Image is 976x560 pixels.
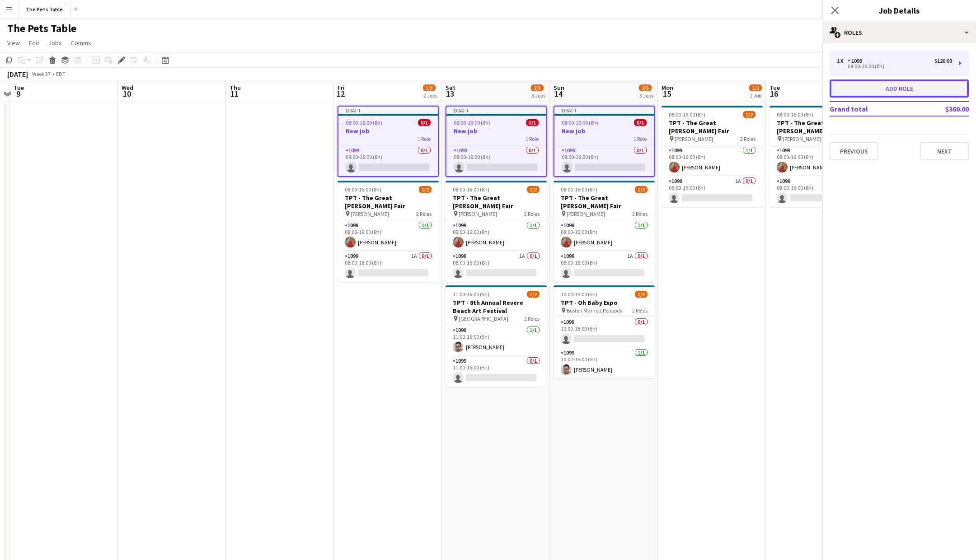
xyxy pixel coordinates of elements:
span: 2 Roles [524,210,540,217]
span: 08:00-16:00 (8h) [346,119,382,126]
app-card-role: 10991/108:00-16:00 (8h)[PERSON_NAME] [770,145,871,176]
h3: TPT - The Great [PERSON_NAME] Fair [554,194,655,210]
span: 08:00-16:00 (8h) [453,186,489,193]
span: 1/2 [635,186,648,193]
span: 10 [120,89,133,99]
span: 1 Role [526,135,539,142]
h3: TPT - Oh Baby Expo [554,299,655,307]
span: 16 [768,89,780,99]
div: [DATE] [7,70,28,79]
span: 1/2 [743,111,755,118]
app-card-role: 10990/108:00-16:00 (8h) [338,145,438,176]
span: 2/5 [639,84,652,91]
td: Grand total [830,102,915,116]
span: 08:00-16:00 (8h) [454,119,490,126]
span: [PERSON_NAME] [459,210,497,217]
app-card-role: 10991A0/108:00-16:00 (8h) [554,251,655,282]
div: 11:00-16:00 (5h)1/2TPT - 8th Annual Revere Beach Art Festival [GEOGRAPHIC_DATA]2 Roles10991/111:0... [446,285,547,387]
div: EDT [56,70,66,77]
span: Jobs [48,39,62,47]
button: Previous [830,142,878,160]
app-card-role: 10991/108:00-16:00 (8h)[PERSON_NAME] [446,220,547,251]
app-job-card: 08:00-16:00 (8h)1/2TPT - The Great [PERSON_NAME] Fair [PERSON_NAME]2 Roles10991/108:00-16:00 (8h)... [446,181,547,282]
span: Thu [230,84,241,92]
a: Edit [25,37,43,49]
span: 1/2 [419,186,432,193]
app-job-card: 08:00-16:00 (8h)1/2TPT - The Great [PERSON_NAME] Fair [PERSON_NAME]2 Roles10991/108:00-16:00 (8h)... [662,106,763,207]
span: 1/3 [423,84,436,91]
div: $120.00 [934,58,952,64]
span: [GEOGRAPHIC_DATA] [459,315,508,322]
span: 2 Roles [740,135,755,142]
span: 14 [552,89,564,99]
span: 08:00-16:00 (8h) [561,186,597,193]
app-job-card: 08:00-16:00 (8h)1/2TPT - The Great [PERSON_NAME] Fair [PERSON_NAME]2 Roles10991/108:00-16:00 (8h)... [338,181,439,282]
span: View [7,39,20,47]
h3: New job [446,127,546,135]
app-card-role: 10990/110:00-15:00 (5h) [554,317,655,348]
app-card-role: 10991/111:00-16:00 (5h)[PERSON_NAME] [446,325,547,356]
app-card-role: 10991A0/108:00-16:00 (8h) [446,251,547,282]
span: Boston Marriott Peabody [567,307,623,314]
span: 15 [660,89,673,99]
span: [PERSON_NAME] [351,210,389,217]
span: Wed [122,84,133,92]
span: 08:00-16:00 (8h) [345,186,381,193]
app-job-card: Draft08:00-16:00 (8h)0/1New job1 Role10990/108:00-16:00 (8h) [446,106,547,177]
span: 2 Roles [524,315,540,322]
app-card-role: 10990/108:00-16:00 (8h) [554,145,654,176]
h3: TPT - The Great [PERSON_NAME] Fair [770,119,871,135]
span: 08:00-16:00 (8h) [669,111,705,118]
div: 3 Jobs [639,92,653,99]
span: Mon [662,84,673,92]
span: 9 [12,89,24,99]
span: 0/1 [634,119,647,126]
span: Sat [446,84,455,92]
div: 1 x [837,58,848,64]
td: $360.00 [915,102,969,116]
button: Next [920,142,969,160]
span: 2 Roles [416,210,432,217]
h3: TPT - The Great [PERSON_NAME] Fair [662,119,763,135]
app-job-card: 08:00-16:00 (8h)1/2TPT - The Great [PERSON_NAME] Fair [PERSON_NAME]2 Roles10991/108:00-16:00 (8h)... [770,106,871,207]
span: [PERSON_NAME] [675,135,713,142]
span: 2 Roles [632,307,648,314]
div: Draft [446,107,546,114]
app-card-role: 10990/111:00-16:00 (5h) [446,356,547,387]
div: 1099 [848,58,866,64]
a: View [4,37,23,49]
span: [PERSON_NAME] [783,135,821,142]
span: Sun [554,84,564,92]
span: 0/1 [526,119,539,126]
div: Draft [338,107,438,114]
app-card-role: 10991/108:00-16:00 (8h)[PERSON_NAME] [338,220,439,251]
span: 1 Role [633,135,647,142]
app-card-role: 10991A0/108:00-16:00 (8h) [338,251,439,282]
span: 11:00-16:00 (5h) [453,291,489,298]
span: 1/2 [635,291,648,298]
app-card-role: 10991A0/108:00-16:00 (8h) [770,176,871,207]
span: 1/2 [527,291,540,298]
app-job-card: Draft08:00-16:00 (8h)0/1New job1 Role10990/108:00-16:00 (8h) [554,106,655,177]
button: Add role [830,79,969,98]
a: Comms [67,37,95,49]
app-job-card: 10:00-15:00 (5h)1/2TPT - Oh Baby Expo Boston Marriott Peabody2 Roles10990/110:00-15:00 (5h) 10991... [554,285,655,378]
span: Comms [71,39,91,47]
a: Jobs [45,37,66,49]
span: 0/1 [418,119,431,126]
h3: TPT - The Great [PERSON_NAME] Fair [446,194,547,210]
h3: TPT - The Great [PERSON_NAME] Fair [338,194,439,210]
app-job-card: 08:00-16:00 (8h)1/2TPT - The Great [PERSON_NAME] Fair [PERSON_NAME]2 Roles10991/108:00-16:00 (8h)... [554,181,655,282]
h1: The Pets Table [7,22,76,35]
app-job-card: Draft08:00-16:00 (8h)0/1New job1 Role10990/108:00-16:00 (8h) [338,106,439,177]
h3: TPT - 8th Annual Revere Beach Art Festival [446,299,547,315]
span: 12 [336,89,345,99]
span: Fri [338,84,345,92]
